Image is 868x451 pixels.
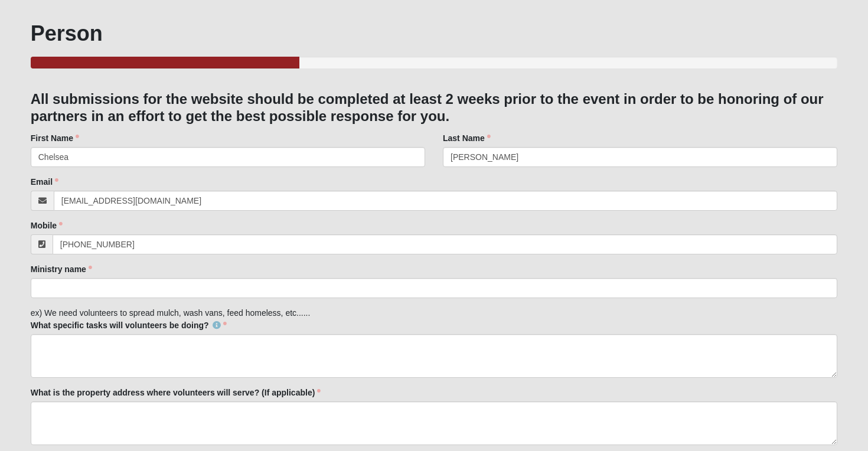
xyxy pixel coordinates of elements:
[31,176,58,188] label: Email
[31,21,838,46] h1: Person
[443,132,491,144] label: Last Name
[31,91,838,125] h3: All submissions for the website should be completed at least 2 weeks prior to the event in order ...
[31,319,227,331] label: What specific tasks will volunteers be doing?
[31,132,79,144] label: First Name
[31,220,63,231] label: Mobile
[31,387,321,398] label: What is the property address where volunteers will serve? (If applicable)
[31,263,92,275] label: Ministry name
